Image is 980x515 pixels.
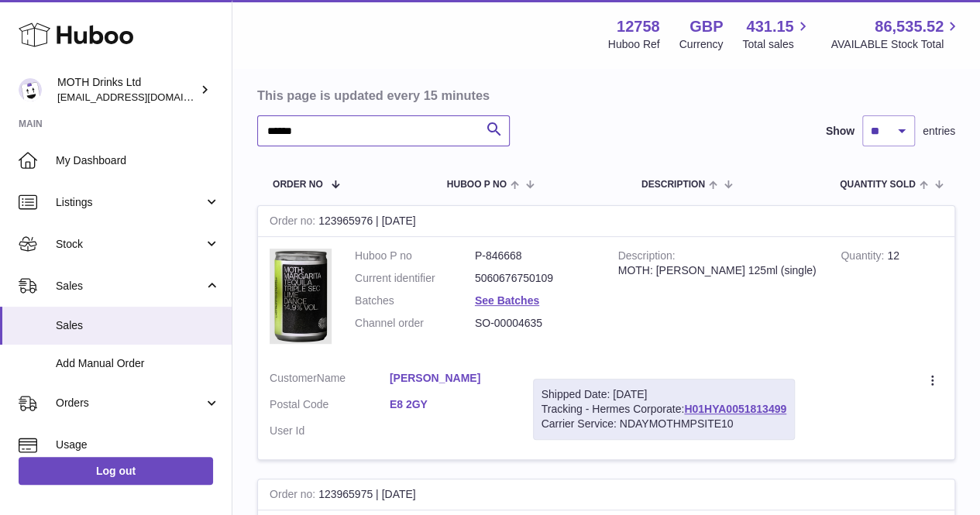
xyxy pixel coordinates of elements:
h3: This page is updated every 15 minutes [257,87,951,104]
span: Sales [56,279,204,294]
a: [PERSON_NAME] [390,371,510,386]
span: Stock [56,237,204,252]
span: Sales [56,318,220,333]
span: Description [641,180,705,190]
strong: Order no [270,488,318,504]
strong: Order no [270,215,318,231]
div: Shipped Date: [DATE] [542,387,786,402]
a: Log out [19,457,213,485]
span: Total sales [742,37,811,52]
dt: Current identifier [355,271,475,286]
span: Listings [56,195,204,210]
strong: Description [618,249,676,266]
dd: 5060676750109 [475,271,595,286]
div: MOTH Drinks Ltd [57,75,197,105]
span: entries [923,124,955,139]
strong: GBP [689,16,723,37]
dt: Channel order [355,316,475,331]
a: H01HYA0051813499 [684,403,786,415]
span: Customer [270,372,317,384]
span: Orders [56,396,204,410]
div: Currency [679,37,724,52]
a: E8 2GY [390,397,510,412]
span: Huboo P no [447,180,507,190]
div: 123965975 | [DATE] [258,479,954,510]
img: orders@mothdrinks.com [19,78,42,101]
span: [EMAIL_ADDRESS][DOMAIN_NAME] [57,91,228,103]
strong: 12758 [617,16,660,37]
div: 123965976 | [DATE] [258,206,954,237]
span: Quantity Sold [840,180,916,190]
dd: P-846668 [475,249,595,263]
td: 12 [829,237,954,359]
strong: Quantity [841,249,887,266]
dt: Postal Code [270,397,390,416]
span: 86,535.52 [875,16,944,37]
a: 86,535.52 AVAILABLE Stock Total [830,16,961,52]
dt: Name [270,371,390,390]
img: 127581694602485.png [270,249,332,344]
dd: SO-00004635 [475,316,595,331]
a: 431.15 Total sales [742,16,811,52]
div: Carrier Service: NDAYMOTHMPSITE10 [542,417,786,431]
span: My Dashboard [56,153,220,168]
dt: Batches [355,294,475,308]
div: Huboo Ref [608,37,660,52]
span: AVAILABLE Stock Total [830,37,961,52]
dt: Huboo P no [355,249,475,263]
span: Usage [56,438,220,452]
span: 431.15 [746,16,793,37]
dt: User Id [270,424,390,438]
div: MOTH: [PERSON_NAME] 125ml (single) [618,263,818,278]
div: Tracking - Hermes Corporate: [533,379,795,440]
span: Add Manual Order [56,356,220,371]
a: See Batches [475,294,539,307]
label: Show [826,124,854,139]
span: Order No [273,180,323,190]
